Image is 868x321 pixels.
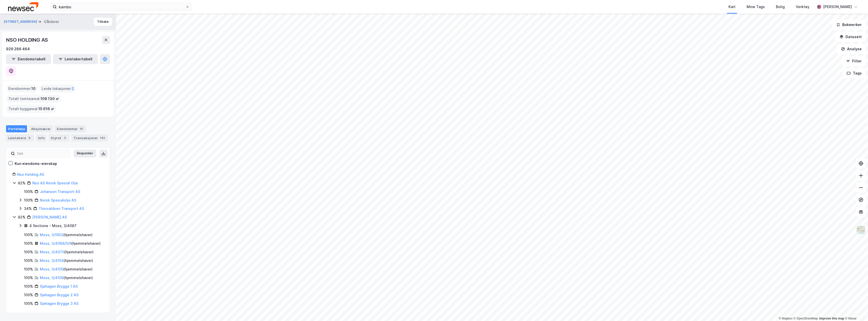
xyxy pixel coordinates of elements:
div: Bolig [776,4,785,10]
div: Aksjonærer [29,125,53,132]
div: 929 286 464 [6,46,30,52]
div: Totalt tomteareal : [6,95,61,103]
div: ( hjemmelshaver ) [40,232,93,238]
a: Moss, 3/4104 [40,258,64,263]
div: Verktøy [796,4,809,10]
div: ( hjemmelshaver ) [40,266,93,272]
div: Kun eiendoms-eierskap [15,161,57,167]
a: Thorvaldsen Transport AS [39,206,84,211]
input: Søk [15,150,70,157]
div: Gårdeier [44,19,59,25]
div: ( hjemmelshaver ) [40,249,94,255]
a: [PERSON_NAME] AS [32,215,67,219]
img: newsec-logo.f6e21ccffca1b3a03d2d.png [8,2,38,11]
a: Improve this map [819,317,844,320]
a: Mapbox [779,317,793,320]
button: Datasett [835,32,866,42]
div: 10 [79,126,84,131]
a: Norsk Spesialolje AS [40,198,76,202]
div: Kontrollprogram for chat [843,297,868,321]
a: Moss, 3/4106 [40,276,64,280]
span: 2 [72,86,74,92]
div: 82% [18,180,25,186]
img: Z [856,225,866,235]
span: 10 [31,86,36,92]
div: NSO HOLDING AS [6,36,49,44]
button: Eiendomstabell [6,54,51,64]
div: 82% [18,214,25,220]
div: 143 [99,135,106,140]
div: ( hjemmelshaver ) [40,240,101,246]
iframe: Chat Widget [843,297,868,321]
a: Johansen Transport AS [40,189,80,194]
button: Bokmerker [832,20,866,30]
div: 100% [24,292,33,298]
div: 100% [24,197,33,203]
div: Kart [728,4,736,10]
div: 100% [24,301,33,307]
a: Nso AS Norsk Spesial Olje [32,181,78,185]
div: Transaksjoner [71,134,108,141]
a: OpenStreetMap [794,317,818,320]
div: Eiendommer [55,125,86,132]
div: 34% [24,206,32,212]
div: 100% [24,275,33,281]
a: Sjøhagen Brygge 2 AS [40,293,78,297]
div: 100% [24,232,33,238]
button: Leietakertabell [53,54,98,64]
input: Søk på adresse, matrikkel, gårdeiere, leietakere eller personer [57,3,185,11]
div: 100% [24,283,33,289]
div: Mine Tags [747,4,765,10]
button: Analyse [837,44,866,54]
a: Moss, 3/1902 [40,233,63,237]
div: Totalt byggareal : [6,105,56,113]
div: Portefølje [6,125,27,132]
div: Info [36,134,47,141]
div: 100% [24,240,33,246]
div: Leietakere [6,134,34,141]
a: Sjøhagen Brygge 3 AS [40,301,78,306]
a: Sjøhagen Brygge 1 AS [40,284,78,288]
div: Styret [49,134,69,141]
div: ( hjemmelshaver ) [40,258,93,264]
button: [STREET_ADDRESS] [4,19,38,24]
a: Moss, 3/4070 [40,250,64,254]
div: Leide lokasjoner : [40,85,76,93]
button: Tilbake [94,18,112,26]
span: 15 616 ㎡ [38,106,54,112]
div: 100% [24,249,33,255]
div: ( hjemmelshaver ) [40,275,93,281]
div: 4 Sections - Moss, 3/4087 [29,223,76,229]
div: 100% [24,266,33,272]
div: 6 [27,135,32,140]
button: Filter [842,56,866,66]
a: Moss, 3/4105 [40,267,63,271]
button: Ekspander [73,150,96,158]
div: Eiendommer : [6,85,38,93]
div: 100% [24,258,33,264]
div: [PERSON_NAME] [823,4,852,10]
button: Tags [843,68,866,78]
div: 100% [24,189,33,195]
span: 108 130 ㎡ [40,96,59,102]
a: Nso Holding AS [17,172,44,177]
a: Moss, 3/4068/0/9 [40,241,71,245]
div: 3 [62,135,67,140]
